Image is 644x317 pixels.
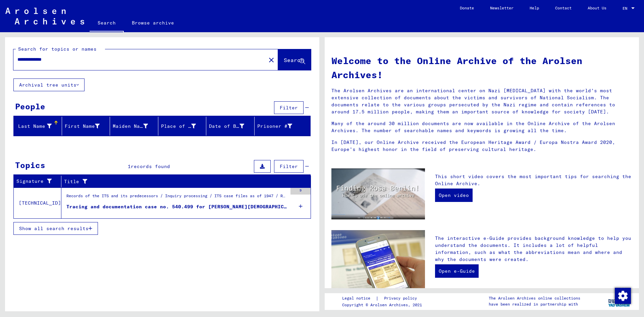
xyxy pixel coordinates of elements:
div: | [342,295,425,302]
div: Signature [16,176,61,187]
a: Search [90,15,124,32]
div: Prisoner # [257,121,303,131]
img: video.jpg [331,168,425,219]
div: Maiden Name [113,121,158,131]
p: have been realized in partnership with [489,301,580,307]
span: Filter [280,163,298,169]
div: First Name [65,121,110,131]
span: 1 [128,163,131,169]
div: Date of Birth [209,121,254,131]
div: Prisoner # [257,123,292,130]
button: Search [278,49,311,70]
div: 9 [290,188,311,195]
img: Arolsen_neg.svg [5,8,84,24]
mat-header-cell: Place of Birth [158,117,207,136]
mat-label: Search for topics or names [18,46,97,52]
span: records found [131,163,170,169]
img: eguide.jpg [331,230,425,293]
a: Privacy policy [379,295,425,302]
mat-header-cell: Last Name [14,117,62,136]
span: Show all search results [19,225,89,231]
p: The interactive e-Guide provides background knowledge to help you understand the documents. It in... [435,235,632,263]
span: EN [623,6,630,11]
div: Last Name [16,121,62,131]
span: Search [284,57,304,63]
button: Filter [274,160,304,173]
div: Title [64,178,294,185]
a: Browse archive [124,15,182,31]
p: Many of the around 30 million documents are now available in the Online Archive of the Arolsen Ar... [331,120,632,134]
a: Legal notice [342,295,376,302]
p: Copyright © Arolsen Archives, 2021 [342,302,425,308]
div: Topics [15,159,45,171]
span: Filter [280,105,298,111]
div: Title [64,176,303,187]
p: The Arolsen Archives are an international center on Nazi [MEDICAL_DATA] with the world’s most ext... [331,87,632,115]
button: Show all search results [13,222,98,235]
div: Last Name [16,123,52,130]
a: Open video [435,189,473,202]
h1: Welcome to the Online Archive of the Arolsen Archives! [331,54,632,82]
div: People [15,100,45,112]
div: Records of the ITS and its predecessors / Inquiry processing / ITS case files as of 1947 / Reposi... [66,193,287,202]
div: Place of Birth [161,123,196,130]
mat-header-cell: Maiden Name [110,117,158,136]
button: Filter [274,101,304,114]
div: First Name [65,123,100,130]
mat-icon: close [267,56,275,64]
img: Change consent [615,288,631,304]
p: This short video covers the most important tips for searching the Online Archive. [435,173,632,187]
div: Tracing and documentation case no. 540.499 for [PERSON_NAME][DEMOGRAPHIC_DATA] born [DEMOGRAPHIC_... [66,203,287,210]
p: In [DATE], our Online Archive received the European Heritage Award / Europa Nostra Award 2020, Eu... [331,139,632,153]
div: Signature [16,178,53,185]
mat-header-cell: First Name [62,117,110,136]
div: Maiden Name [113,123,148,130]
a: Open e-Guide [435,264,479,278]
div: Date of Birth [209,123,244,130]
div: Place of Birth [161,121,206,131]
p: The Arolsen Archives online collections [489,295,580,301]
mat-header-cell: Date of Birth [206,117,255,136]
img: yv_logo.png [607,293,632,310]
button: Archival tree units [13,78,85,91]
mat-header-cell: Prisoner # [255,117,311,136]
button: Clear [265,53,278,66]
td: [TECHNICAL_ID] [14,188,61,218]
